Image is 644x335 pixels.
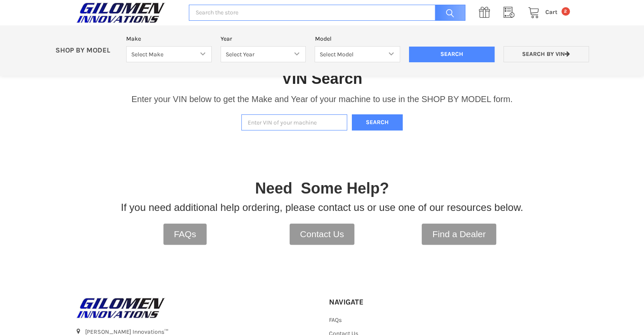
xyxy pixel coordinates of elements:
img: GILOMEN INNOVATIONS [74,297,167,318]
p: SHOP BY MODEL [51,46,122,55]
a: GILOMEN INNOVATIONS [74,297,315,318]
label: Make [126,34,212,43]
button: Search [352,114,403,131]
a: Contact Us [290,224,355,245]
input: Enter VIN of your machine [241,114,347,131]
h1: VIN Search [282,69,362,88]
a: Cart 2 [523,7,570,18]
label: Year [221,34,306,43]
input: Search [409,47,495,63]
input: Search [431,5,465,21]
span: Cart [545,8,558,16]
span: 2 [561,7,570,16]
h5: Navigate [329,297,400,307]
input: Search the store [189,5,465,21]
a: GILOMEN INNOVATIONS [74,2,180,23]
p: Enter your VIN below to get the Make and Year of your machine to use in the SHOP BY MODEL form. [131,93,512,105]
a: Search by VIN [503,46,589,63]
a: FAQs [329,316,342,324]
p: If you need additional help ordering, please contact us or use one of our resources below. [121,200,523,215]
label: Model [315,34,400,43]
img: GILOMEN INNOVATIONS [74,2,167,23]
a: Find a Dealer [422,224,496,245]
p: Need Some Help? [255,177,389,200]
a: FAQs [163,224,207,245]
